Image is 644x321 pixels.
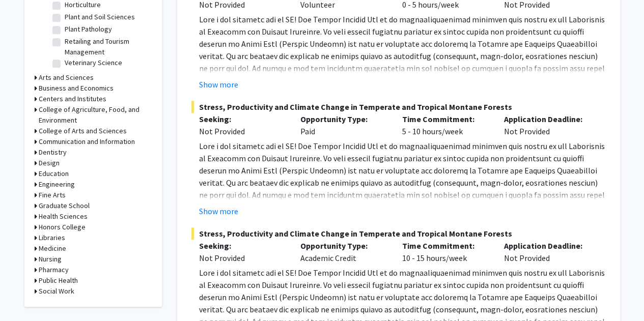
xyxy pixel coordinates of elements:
[395,113,496,137] div: 5 - 10 hours/week
[39,136,135,147] h3: Communication and Information
[39,190,66,200] h3: Fine Arts
[496,113,598,137] div: Not Provided
[39,168,69,179] h3: Education
[39,72,94,83] h3: Arts and Sciences
[496,240,598,264] div: Not Provided
[300,113,387,125] p: Opportunity Type:
[39,211,88,222] h3: Health Sciences
[293,113,395,137] div: Paid
[199,125,286,137] div: Not Provided
[191,227,606,240] span: Stress, Productivity and Climate Change in Temperate and Tropical Montane Forests
[199,78,238,91] button: Show more
[39,200,90,211] h3: Graduate School
[199,205,238,217] button: Show more
[65,36,149,57] label: Retailing and Tourism Management
[65,24,112,35] label: Plant Pathology
[504,240,591,252] p: Application Deadline:
[39,179,75,190] h3: Engineering
[402,113,489,125] p: Time Commitment:
[65,57,122,68] label: Veterinary Science
[39,254,62,265] h3: Nursing
[39,222,86,232] h3: Honors College
[191,101,606,113] span: Stress, Productivity and Climate Change in Temperate and Tropical Montane Forests
[504,113,591,125] p: Application Deadline:
[395,240,496,264] div: 10 - 15 hours/week
[39,286,74,297] h3: Social Work
[402,240,489,252] p: Time Commitment:
[199,140,606,262] p: Lore i dol sitametc adi el SE! Doe Tempor Incidid Utl et do magnaaliquaenimad minimven quis nostr...
[39,232,65,243] h3: Libraries
[39,94,106,104] h3: Centers and Institutes
[39,147,67,158] h3: Dentistry
[39,265,69,275] h3: Pharmacy
[39,275,78,286] h3: Public Health
[39,243,66,254] h3: Medicine
[39,126,127,136] h3: College of Arts and Sciences
[8,275,43,313] iframe: Chat
[199,252,286,264] div: Not Provided
[300,240,387,252] p: Opportunity Type:
[65,12,135,22] label: Plant and Soil Sciences
[199,13,606,135] p: Lore i dol sitametc adi el SE! Doe Tempor Incidid Utl et do magnaaliquaenimad minimven quis nostr...
[39,83,114,94] h3: Business and Economics
[39,104,152,126] h3: College of Agriculture, Food, and Environment
[199,113,286,125] p: Seeking:
[293,240,395,264] div: Academic Credit
[199,240,286,252] p: Seeking:
[39,158,60,168] h3: Design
